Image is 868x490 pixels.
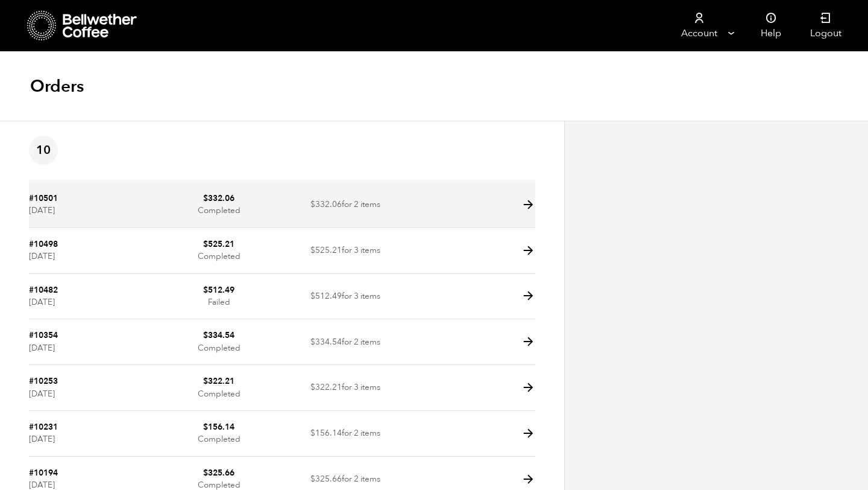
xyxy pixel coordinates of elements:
[282,274,409,320] td: for 3 items
[282,319,409,365] td: for 2 items
[282,365,409,411] td: for 3 items
[203,192,208,204] span: $
[310,381,315,393] span: $
[29,205,55,216] time: [DATE]
[282,228,409,274] td: for 3 items
[310,199,315,210] span: $
[29,433,55,445] time: [DATE]
[310,244,315,256] span: $
[310,473,342,485] span: 325.66
[29,467,58,479] a: #10194
[203,329,208,341] span: $
[310,244,342,256] span: 525.21
[310,427,315,439] span: $
[203,238,208,250] span: $
[203,375,234,387] bdi: 322.21
[203,192,234,204] bdi: 332.06
[30,75,84,97] h1: Orders
[29,192,58,204] a: #10501
[156,274,282,320] td: Failed
[156,228,282,274] td: Completed
[156,365,282,411] td: Completed
[310,290,315,302] span: $
[29,136,58,165] span: 10
[29,238,58,250] a: #10498
[203,467,208,479] span: $
[310,427,342,439] span: 156.14
[29,250,55,262] time: [DATE]
[310,473,315,485] span: $
[203,467,234,479] bdi: 325.66
[203,284,208,296] span: $
[203,421,208,433] span: $
[29,296,55,308] time: [DATE]
[29,421,58,433] a: #10231
[203,329,234,341] bdi: 334.54
[203,284,234,296] bdi: 512.49
[156,182,282,228] td: Completed
[282,182,409,228] td: for 2 items
[29,388,55,399] time: [DATE]
[310,381,342,393] span: 322.21
[203,238,234,250] bdi: 525.21
[310,336,315,348] span: $
[156,319,282,365] td: Completed
[310,290,342,302] span: 512.49
[156,411,282,457] td: Completed
[282,411,409,457] td: for 2 items
[29,284,58,296] a: #10482
[310,199,342,210] span: 332.06
[310,336,342,348] span: 334.54
[29,342,55,354] time: [DATE]
[29,375,58,387] a: #10253
[203,421,234,433] bdi: 156.14
[203,375,208,387] span: $
[29,329,58,341] a: #10354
